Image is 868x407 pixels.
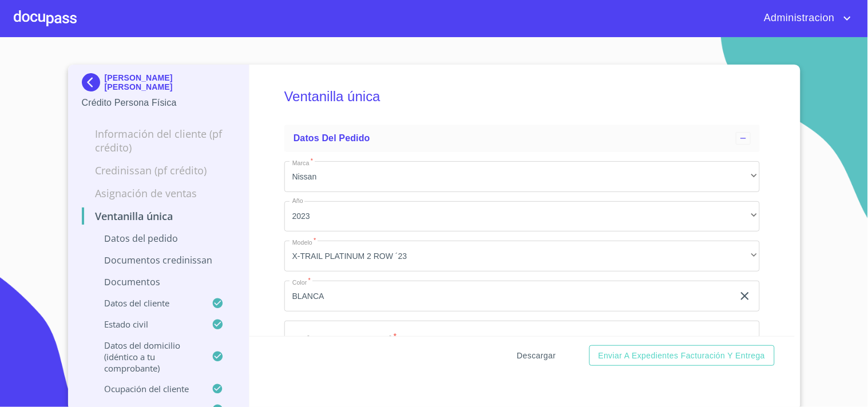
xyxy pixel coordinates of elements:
[589,345,775,366] button: Enviar a Expedientes Facturación y Entrega
[82,163,236,177] p: Credinissan (PF crédito)
[82,232,236,245] p: Datos del pedido
[284,241,760,272] div: X-TRAIL PLATINUM 2 ROW ´23
[82,254,236,266] p: Documentos CrediNissan
[82,186,236,200] p: Asignación de Ventas
[82,383,212,394] p: Ocupación del Cliente
[284,73,760,120] h5: Ventanilla única
[82,96,236,110] p: Crédito Persona Física
[738,289,752,303] button: clear input
[755,9,854,27] button: account of current user
[284,161,760,192] div: Nissan
[82,127,236,154] p: Información del cliente (PF crédito)
[517,349,556,363] span: Descargar
[82,276,236,288] p: Documentos
[105,73,236,91] p: [PERSON_NAME] [PERSON_NAME]
[755,9,841,27] span: Administracion
[82,73,105,91] img: Docupass spot blue
[82,73,236,96] div: [PERSON_NAME] [PERSON_NAME]
[294,133,370,143] span: Datos del pedido
[82,318,212,330] p: Estado civil
[513,345,561,366] button: Descargar
[82,209,236,223] p: Ventanilla única
[82,340,212,374] p: Datos del domicilio (idéntico a tu comprobante)
[82,297,212,309] p: Datos del cliente
[284,125,760,152] div: Datos del pedido
[599,349,766,363] span: Enviar a Expedientes Facturación y Entrega
[284,201,760,232] div: 2023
